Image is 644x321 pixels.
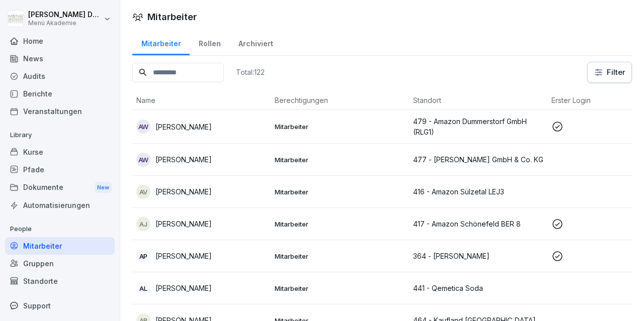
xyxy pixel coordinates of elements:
p: [PERSON_NAME] [155,283,212,293]
div: AV [136,185,150,199]
a: Automatisierungen [5,196,115,214]
a: Mitarbeiter [5,237,115,255]
th: Berechtigungen [271,91,409,110]
div: AL [136,281,150,295]
th: Name [132,91,271,110]
a: Audits [5,67,115,85]
a: Kurse [5,143,115,161]
p: 416 - Amazon Sülzetal LEJ3 [413,186,543,197]
div: AW [136,120,150,134]
h1: Mitarbeiter [147,10,197,24]
a: Veranstaltungen [5,102,115,120]
a: Archiviert [229,30,282,55]
p: Menü Akademie [28,20,102,27]
div: Dokumente [5,178,115,197]
p: 417 - Amazon Schönefeld BER 8 [413,219,543,229]
p: [PERSON_NAME] [155,219,212,229]
p: 477 - [PERSON_NAME] GmbH & Co. KG [413,154,543,165]
p: Mitarbeiter [275,122,405,131]
div: AJ [136,217,150,231]
button: Filter [588,62,631,82]
p: Mitarbeiter [275,155,405,164]
div: New [95,182,112,193]
p: 441 - Qemetica Soda [413,283,543,293]
a: Rollen [190,30,229,55]
p: Mitarbeiter [275,284,405,293]
p: [PERSON_NAME] [155,122,212,132]
a: Mitarbeiter [132,30,190,55]
p: [PERSON_NAME] Deiß [28,11,102,19]
th: Standort [409,91,547,110]
div: Filter [594,67,625,77]
div: Support [5,297,115,314]
p: [PERSON_NAME] [155,251,212,261]
div: AP [136,249,150,263]
p: [PERSON_NAME] [155,154,212,165]
a: Berichte [5,85,115,102]
p: People [5,221,115,237]
p: [PERSON_NAME] [155,186,212,197]
p: Mitarbeiter [275,187,405,196]
p: 479 - Amazon Dummerstorf GmbH (RLG1) [413,116,543,137]
p: Total: 122 [236,67,265,77]
p: Library [5,127,115,143]
div: AW [136,153,150,167]
p: Mitarbeiter [275,252,405,261]
a: News [5,50,115,67]
a: Pfade [5,161,115,178]
a: Gruppen [5,255,115,272]
p: Mitarbeiter [275,220,405,229]
a: DokumenteNew [5,178,115,197]
p: 364 - [PERSON_NAME] [413,251,543,261]
a: Standorte [5,272,115,290]
a: Home [5,32,115,50]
